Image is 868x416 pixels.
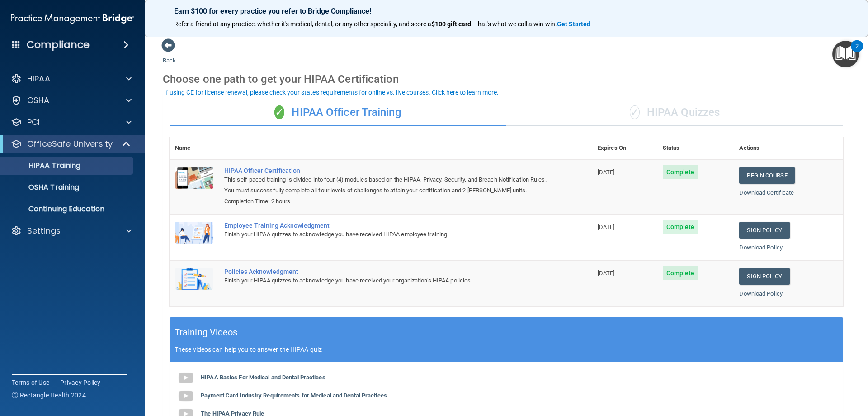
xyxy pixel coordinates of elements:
[855,46,859,58] div: 2
[27,117,40,128] p: PCI
[274,105,284,119] span: ✓
[11,139,131,149] a: OfficeSafe University
[11,225,132,236] a: Settings
[60,378,101,387] a: Privacy Policy
[739,268,789,285] a: Sign Policy
[177,387,195,405] img: gray_youtube_icon.38fcd6cc.png
[224,268,547,275] div: Policies Acknowledgment
[170,99,506,126] div: HIPAA Officer Training
[6,205,129,214] p: Continuing Education
[201,392,387,399] b: Payment Card Industry Requirements for Medical and Dental Practices
[739,244,783,251] a: Download Policy
[557,20,592,28] a: Get Started
[598,224,615,230] span: [DATE]
[224,196,547,207] div: Completion Time: 2 hours
[224,229,547,240] div: Finish your HIPAA quizzes to acknowledge you have received HIPAA employee training.
[27,73,50,84] p: HIPAA
[224,222,547,229] div: Employee Training Acknowledgment
[170,137,219,159] th: Name
[12,378,49,387] a: Terms of Use
[592,137,657,159] th: Expires On
[174,7,839,15] p: Earn $100 for every practice you refer to Bridge Compliance!
[471,20,557,28] span: ! That's what we call a win-win.
[557,20,590,28] strong: Get Started
[177,369,195,387] img: gray_youtube_icon.38fcd6cc.png
[11,10,134,28] img: PMB logo
[739,222,789,239] a: Sign Policy
[27,38,90,51] h4: Compliance
[663,165,698,179] span: Complete
[657,137,734,159] th: Status
[431,20,471,28] strong: $100 gift card
[201,374,325,381] b: HIPAA Basics For Medical and Dental Practices
[224,174,547,196] div: This self-paced training is divided into four (4) modules based on the HIPAA, Privacy, Security, ...
[739,167,794,184] a: Begin Course
[224,167,547,174] a: HIPAA Officer Certification
[11,95,132,106] a: OSHA
[6,161,80,170] p: HIPAA Training
[163,88,500,97] button: If using CE for license renewal, please check your state's requirements for online vs. live cours...
[12,391,86,400] span: Ⓒ Rectangle Health 2024
[663,220,698,234] span: Complete
[663,266,698,280] span: Complete
[734,137,843,159] th: Actions
[11,73,132,84] a: HIPAA
[832,41,859,67] button: Open Resource Center, 2 new notifications
[175,346,838,353] p: These videos can help you to answer the HIPAA quiz
[506,99,843,126] div: HIPAA Quizzes
[27,139,113,149] p: OfficeSafe University
[739,290,783,297] a: Download Policy
[163,46,176,64] a: Back
[630,105,640,119] span: ✓
[27,225,61,236] p: Settings
[6,183,79,192] p: OSHA Training
[598,270,615,277] span: [DATE]
[164,89,499,96] div: If using CE for license renewal, please check your state's requirements for online vs. live cours...
[11,117,132,128] a: PCI
[175,325,238,340] h5: Training Videos
[163,66,850,92] div: Choose one path to get your HIPAA Certification
[598,169,615,176] span: [DATE]
[739,189,794,196] a: Download Certificate
[224,275,547,286] div: Finish your HIPAA quizzes to acknowledge you have received your organization’s HIPAA policies.
[27,95,50,106] p: OSHA
[174,20,431,28] span: Refer a friend at any practice, whether it's medical, dental, or any other speciality, and score a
